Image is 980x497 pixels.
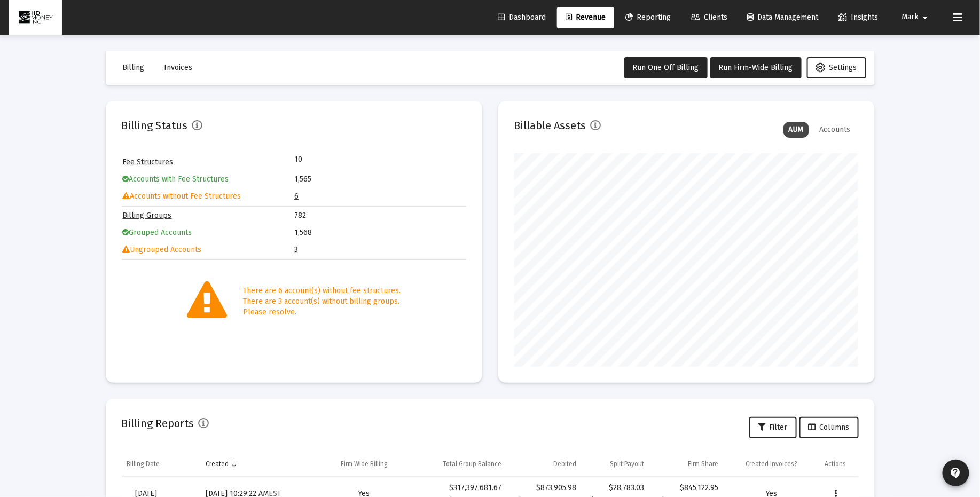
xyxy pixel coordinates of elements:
[294,171,465,187] td: 1,565
[739,7,827,28] a: Data Management
[411,451,507,477] td: Column Total Group Balance
[294,208,465,224] td: 782
[633,63,699,72] span: Run One Off Billing
[747,13,818,22] span: Data Management
[655,483,719,493] div: $845,122.95
[625,13,671,22] span: Reporting
[122,415,194,432] h2: Billing Reports
[156,57,201,78] button: Invoices
[294,245,298,254] a: 3
[724,451,820,477] td: Column Created Invoices?
[123,157,174,167] a: Fee Structures
[557,7,614,28] a: Revenue
[341,460,388,468] div: Firm Wide Billing
[582,451,649,477] td: Column Split Payout
[758,423,788,432] span: Filter
[566,13,606,22] span: Revenue
[200,451,318,477] td: Column Created
[919,7,932,28] mat-icon: arrow_drop_down
[820,451,859,477] td: Column Actions
[294,154,380,165] td: 10
[610,460,644,468] div: Split Payout
[749,417,797,438] button: Filter
[746,460,798,468] div: Created Invoices?
[123,211,172,220] a: Billing Groups
[243,307,401,318] div: Please resolve.
[799,417,859,438] button: Columns
[783,122,809,138] div: AUM
[838,13,878,22] span: Insights
[807,57,866,78] button: Settings
[649,451,724,477] td: Column Firm Share
[294,192,299,201] a: 6
[889,6,945,28] button: Mark
[122,451,200,477] td: Column Billing Date
[719,63,793,72] span: Run Firm-Wide Billing
[691,13,727,22] span: Clients
[688,460,719,468] div: Firm Share
[243,296,401,307] div: There are 3 account(s) without billing groups.
[624,57,708,78] button: Run One Off Billing
[902,13,919,22] span: Mark
[206,460,229,468] div: Created
[512,483,576,493] div: $873,905.98
[825,460,846,468] div: Actions
[553,460,576,468] div: Debited
[17,7,54,28] img: Dashboard
[123,171,294,187] td: Accounts with Fee Structures
[127,460,160,468] div: Billing Date
[617,7,679,28] a: Reporting
[950,467,962,479] mat-icon: contact_support
[317,451,411,477] td: Column Firm Wide Billing
[814,122,856,138] div: Accounts
[114,57,153,78] button: Billing
[682,7,736,28] a: Clients
[809,423,850,432] span: Columns
[816,63,857,72] span: Settings
[443,460,501,468] div: Total Group Balance
[123,225,294,241] td: Grouped Accounts
[243,286,401,296] div: There are 6 account(s) without fee structures.
[123,242,294,258] td: Ungrouped Accounts
[164,63,193,72] span: Invoices
[498,13,546,22] span: Dashboard
[122,117,188,134] h2: Billing Status
[710,57,802,78] button: Run Firm-Wide Billing
[507,451,582,477] td: Column Debited
[294,225,465,241] td: 1,568
[829,7,887,28] a: Insights
[489,7,554,28] a: Dashboard
[123,63,145,72] span: Billing
[123,188,294,204] td: Accounts without Fee Structures
[514,117,586,134] h2: Billable Assets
